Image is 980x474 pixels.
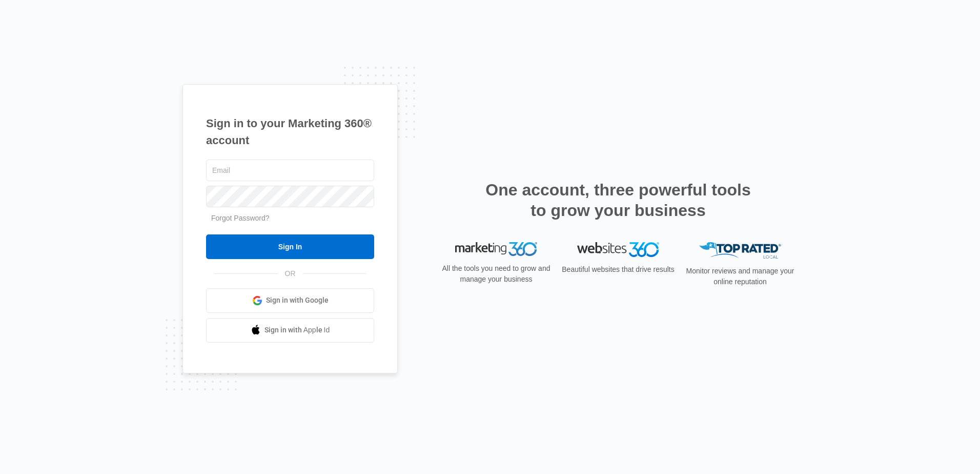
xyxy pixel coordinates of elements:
[206,234,374,259] input: Sign In
[266,295,329,306] span: Sign in with Google
[455,242,537,256] img: Marketing 360
[577,242,659,257] img: Websites 360
[206,318,374,343] a: Sign in with Apple Id
[278,268,303,279] span: OR
[683,266,798,287] p: Monitor reviews and manage your online reputation
[561,264,676,275] p: Beautiful websites that drive results
[439,263,554,285] p: All the tools you need to grow and manage your business
[206,288,374,313] a: Sign in with Google
[482,180,754,221] h2: One account, three powerful tools to grow your business
[206,115,374,149] h1: Sign in to your Marketing 360® account
[211,214,270,222] a: Forgot Password?
[206,160,374,181] input: Email
[699,242,781,259] img: Top Rated Local
[264,325,330,335] span: Sign in with Apple Id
